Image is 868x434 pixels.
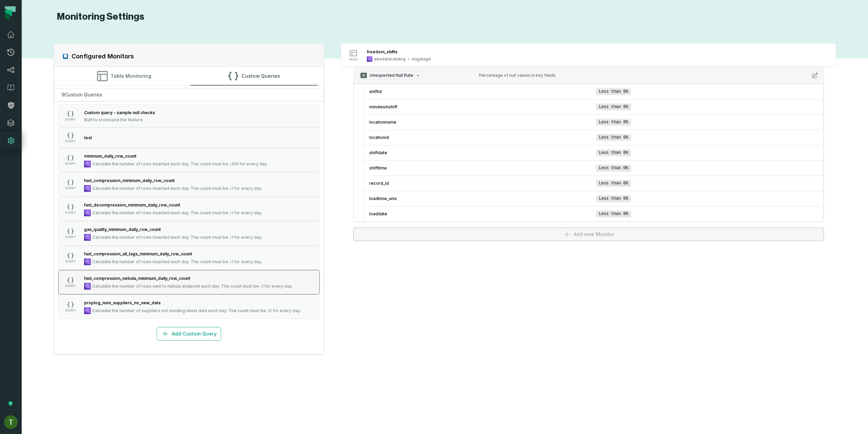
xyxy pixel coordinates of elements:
[369,196,594,201] span: loadtime_unix
[84,202,180,207] span: fast_decompression_minimum_daily_row_count
[596,119,631,126] span: Less than 0%
[65,284,76,288] span: QUERY
[58,221,320,246] button: QUERYCalculate the number of rows inserted each day. The count must be ≥1 for every day.
[369,181,594,186] span: record_id
[354,67,824,84] button: 9Unexpected Null RatePercentage of null values in key fields
[354,84,824,222] div: 9Unexpected Null RatePercentage of null values in key fields
[54,88,324,101] div: 9 Custom Queries
[65,162,76,165] span: QUERY
[72,52,134,61] h2: Configured Monitors
[84,153,136,159] span: minimum_daily_row_count
[369,211,594,217] span: loaddate
[84,227,161,232] span: gas_quality_minimum_daily_row_count
[596,180,631,187] span: Less than 0%
[84,110,155,115] span: Custom query - sample null checks
[84,251,192,256] span: fast_compression_all_tags_minimum_daily_row_count
[596,165,631,171] span: Less than 0%
[596,195,631,202] span: Less than 0%
[353,228,824,241] button: Add new Monitor
[92,284,293,289] span: Calculate the number of rows sent to nebula endpoint each day. The count must be ≥1 for every day.
[596,104,631,110] span: Less than 0%
[157,327,221,341] button: Add Custom Query
[65,211,76,214] span: QUERY
[92,210,262,216] span: Calculate the number of rows inserted each day. The count must be ≥1 for every day.
[65,186,76,190] span: QUERY
[60,67,188,85] button: Table Monitoring
[596,134,631,141] span: Less than 0%
[369,104,594,110] span: minutesinshift
[58,270,320,294] button: QUERYCalculate the number of rows sent to nebula endpoint each day. The count must be ≥1 for ever...
[58,246,320,270] button: QUERYCalculate the number of rows inserted each day. The count must be ≥1 for every day.
[84,117,143,123] span: Built to showcase the feature
[190,67,318,85] button: Custom Queries
[65,235,76,239] span: QUERY
[7,400,14,406] div: Tooltip anchor
[84,178,175,183] span: fast_compression_minimum_daily_row_count
[65,140,76,143] span: QUERY
[367,49,397,54] div: freedom_shifts
[84,276,190,281] span: fast_compression_nebula_minimum_daily_row_count
[4,415,18,429] img: avatar of Tomer Galun
[596,88,631,95] span: Less than 0%
[370,73,413,78] span: Unexpected Null Rate
[596,211,631,217] span: Less than 0%
[369,135,594,140] span: locationid
[369,165,594,171] span: shifttime
[58,197,320,221] button: QUERYCalculate the number of rows inserted each day. The count must be ≥1 for every day.
[92,308,301,313] span: Calculate the number of suppliers not sending latest data each day. The count must be ≥0 for ever...
[65,260,76,263] span: QUERY
[92,186,262,191] span: Calculate the number of rows inserted each day. The count must be ≥1 for every day.
[58,148,320,172] button: QUERYCalculate the number of rows inserted each day. The count must be ≥100 for every day.
[65,118,76,121] span: QUERY
[58,172,320,197] button: QUERYCalculate the number of rows inserted each day. The count must be ≥1 for every day.
[58,127,320,148] button: QUERY
[54,11,144,23] h1: Monitoring Settings
[58,294,320,319] button: QUERYCalculate the number of suppliers not sending latest data each day. The count must be ≥0 for...
[92,161,268,167] span: Calculate the number of rows inserted each day. The count must be ≥100 for every day.
[360,73,367,78] span: 9
[58,104,320,127] button: QUERYBuilt to showcase the feature
[374,56,406,62] div: awsdatacatalog
[65,309,76,312] span: QUERY
[92,259,262,265] span: Calculate the number of rows inserted each day. The count must be ≥1 for every day.
[84,300,160,305] span: proplog_num_suppliers_no_new_data
[369,89,594,94] span: shiftid
[412,56,431,62] div: engstage
[341,43,836,67] button: tableawsdatacatalogengstage
[92,235,262,240] span: Calculate the number of rows inserted each day. The count must be ≥1 for every day.
[596,149,631,156] span: Less than 0%
[349,58,358,61] span: table
[369,150,594,156] span: shiftdate
[369,120,594,125] span: locationname
[479,73,806,78] div: Percentage of null values in key fields
[84,135,92,140] span: test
